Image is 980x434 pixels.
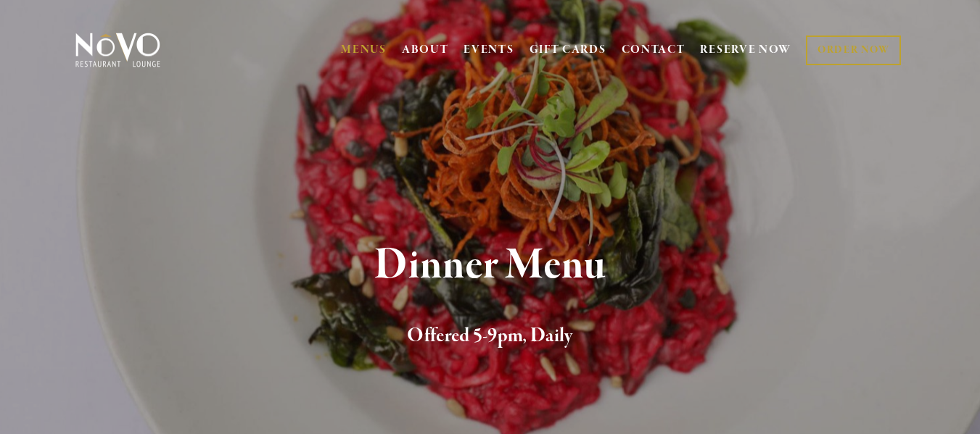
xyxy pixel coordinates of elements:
h2: Offered 5-9pm, Daily [98,321,883,351]
a: RESERVE NOW [700,36,791,64]
a: ABOUT [402,43,449,57]
h1: Dinner Menu [98,242,883,289]
img: Novo Restaurant &amp; Lounge [73,32,163,68]
a: MENUS [341,43,387,57]
a: EVENTS [464,43,514,57]
a: ORDER NOW [806,36,901,65]
a: GIFT CARDS [530,36,606,64]
a: CONTACT [622,36,685,64]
